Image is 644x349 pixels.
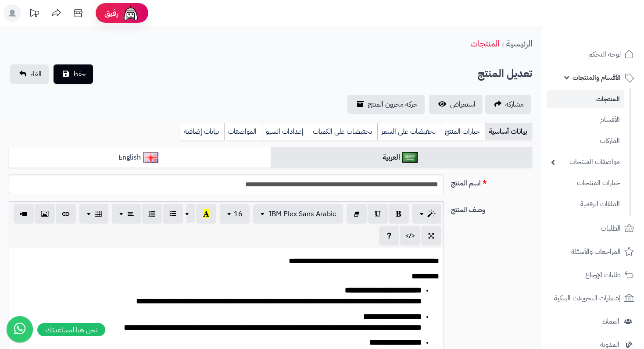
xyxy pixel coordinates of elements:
[447,174,536,189] label: اسم المنتج
[485,123,532,140] a: بيانات أساسية
[547,311,639,332] a: العملاء
[588,48,621,61] span: لوحة التحكم
[571,246,621,258] span: المراجعات والأسئلة
[547,153,624,171] a: مواصفات المنتجات
[470,37,499,50] a: المنتجات
[547,44,639,65] a: لوحة التحكم
[505,99,524,110] span: مشاركه
[30,69,42,79] span: الغاء
[506,37,532,50] a: الرئيسية
[547,195,624,214] a: الملفات الرقمية
[547,132,624,150] a: الماركات
[547,241,639,262] a: المراجعات والأسئلة
[547,90,624,108] a: المنتجات
[220,204,250,224] button: 16
[547,288,639,309] a: إشعارات التحويلات البنكية
[10,64,49,84] a: الغاء
[441,123,485,140] a: خيارات المنتج
[347,95,425,114] a: حركة مخزون المنتج
[143,152,158,163] img: English
[54,64,93,84] button: حفظ
[478,65,532,83] h2: تعديل المنتج
[547,264,639,285] a: طلبات الإرجاع
[73,69,86,79] span: حفظ
[368,99,418,110] span: حركة مخزون المنتج
[224,123,262,140] a: المواصفات
[309,123,377,140] a: تخفيضات على الكميات
[554,292,621,304] span: إشعارات التحويلات البنكية
[585,269,621,281] span: طلبات الإرجاع
[271,147,533,168] a: العربية
[234,209,243,219] span: 16
[450,99,476,110] span: استعراض
[429,95,483,114] a: استعراض
[262,123,309,140] a: إعدادات السيو
[584,7,636,25] img: logo-2.png
[547,174,624,192] a: خيارات المنتجات
[547,218,639,239] a: الطلبات
[602,315,619,328] span: العملاء
[377,123,441,140] a: تخفيضات على السعر
[9,147,271,168] a: English
[23,4,45,24] a: تحديثات المنصة
[269,209,336,219] span: IBM Plex Sans Arabic
[485,95,531,114] a: مشاركه
[180,123,224,140] a: بيانات إضافية
[122,4,140,22] img: ai-face.png
[104,8,118,18] span: رفيق
[601,222,621,235] span: الطلبات
[402,152,418,163] img: العربية
[572,71,621,84] span: الأقسام والمنتجات
[547,110,624,129] a: الأقسام
[253,204,343,224] button: IBM Plex Sans Arabic
[447,201,536,215] label: وصف المنتج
